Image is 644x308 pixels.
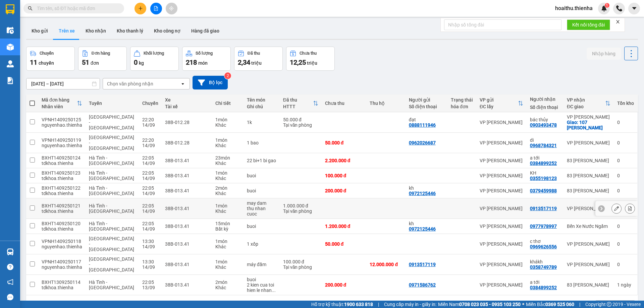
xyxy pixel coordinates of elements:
div: Đơn hàng [92,51,110,56]
div: 38B-013.41 [165,173,209,178]
div: Nhân viên [42,104,77,109]
div: 0 [617,120,634,125]
div: 13:30 [142,259,158,264]
div: Khác [215,285,240,290]
div: 200.000 đ [325,188,363,193]
div: 0 [617,188,634,193]
div: nguyenhao.thienha [42,244,82,249]
span: hoaithu.thienha [550,4,598,12]
div: 14/09 [142,208,158,214]
div: Chưa thu [325,101,363,106]
div: Tên món [247,97,276,103]
svg: open [180,81,185,86]
button: Trên xe [53,23,80,39]
span: close [615,19,620,24]
div: 22:05 [142,280,158,285]
div: 38B-013.41 [165,158,209,163]
button: Chuyến11chuyến [26,47,75,71]
span: caret-down [631,5,637,11]
div: 13/09 [142,285,158,290]
div: 38B-012.28 [165,140,209,145]
input: Nhập số tổng đài [444,19,561,30]
span: Miền Bắc [526,301,574,308]
button: Kết nối tổng đài [567,19,610,30]
button: Kho công nợ [149,23,186,39]
div: buoi [247,224,276,229]
div: 1 bao [247,140,276,145]
div: 2 kien cua toi hien le nhan mai goi toi ra vp my dinh lay [247,282,276,293]
div: VP gửi [480,97,518,103]
div: 14/09 [142,191,158,196]
div: Sửa đơn hàng [611,203,622,213]
div: buoi [247,173,276,178]
div: VPNH1409250125 [42,117,82,122]
div: 0 [617,173,634,178]
div: 0384899252 [530,161,557,166]
span: 51 [82,58,89,66]
div: Mã đơn hàng [42,97,77,103]
div: 22:05 [142,185,158,191]
img: icon-new-feature [601,5,607,11]
span: ⚪️ [522,303,524,306]
img: warehouse-icon [7,44,14,51]
img: warehouse-icon [7,27,14,34]
div: 38B-013.41 [165,262,209,267]
div: 23 món [215,155,240,161]
div: Khác [215,143,240,148]
div: BXHT1309250114 [42,280,82,285]
span: | [579,301,580,308]
span: search [28,6,33,11]
th: Toggle SortBy [563,95,614,112]
div: Tại văn phòng [283,208,318,214]
div: VP [PERSON_NAME] [480,224,523,229]
div: Thu hộ [370,101,402,106]
div: Tài xế [165,104,209,109]
button: Khối lượng0kg [130,47,179,71]
div: 1k [247,120,276,125]
div: 14/09 [142,264,158,270]
div: a tới [530,155,560,161]
sup: 1 [605,3,609,8]
div: Tồn kho [617,101,634,106]
div: 1.000.000 đ [283,203,318,208]
div: 0972125446 [409,226,436,232]
div: Khác [215,244,240,249]
button: Chưa thu12,25 triệu [286,47,335,71]
button: Kho thanh lý [111,23,149,39]
div: VP [PERSON_NAME] [480,188,523,193]
div: BXHT1409250120 [42,221,82,226]
span: món [198,60,208,66]
div: 0 [617,224,634,229]
span: triệu [307,60,317,66]
button: Hàng đã giao [186,23,225,39]
div: Khác [215,122,240,128]
div: Đã thu [248,51,260,56]
div: 2 món [215,185,240,191]
div: 50.000 đ [283,117,318,122]
img: logo-vxr [6,4,14,14]
span: [GEOGRAPHIC_DATA] - [GEOGRAPHIC_DATA] [89,256,134,272]
span: 0 [134,58,138,66]
div: BXHT1409250121 [42,203,82,208]
div: nguyenhao.thienha [42,143,82,148]
div: ĐC lấy [480,104,518,109]
button: Đơn hàng51đơn [78,47,127,71]
img: warehouse-icon [7,248,14,255]
span: Hỗ trợ kỹ thuật: [311,301,373,308]
span: 2,34 [238,58,250,66]
div: 14/09 [142,143,158,148]
div: VP [PERSON_NAME] [567,241,610,247]
div: nguyenhao.thienha [42,264,82,270]
div: tdkhoa.thienha [42,208,82,214]
div: 1 món [215,259,240,264]
div: bác thủy [530,117,560,122]
span: 218 [186,58,197,66]
div: 1 món [215,170,240,176]
div: 0 [617,140,634,145]
div: c thơ [530,239,560,244]
div: a tới [530,280,560,285]
div: VP [PERSON_NAME] [567,262,610,267]
div: 0358749789 [530,264,557,270]
div: Bất kỳ [215,226,240,232]
span: notification [7,279,13,285]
